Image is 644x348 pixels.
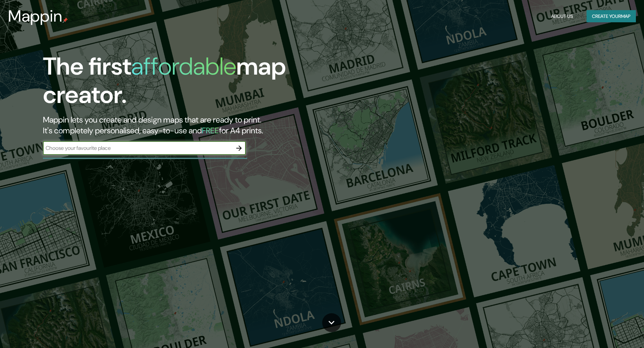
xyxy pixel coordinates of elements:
h3: Mappin [8,7,63,26]
h5: FREE [202,125,219,136]
button: Create yourmap [587,10,636,23]
h1: affordable [131,51,236,82]
button: About Us [548,10,576,23]
input: Choose your favourite place [43,144,232,152]
img: mappin-pin [63,18,68,23]
h2: Mappin lets you create and design maps that are ready to print. It's completely personalised, eas... [43,114,365,136]
h1: The first map creator. [43,52,365,114]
